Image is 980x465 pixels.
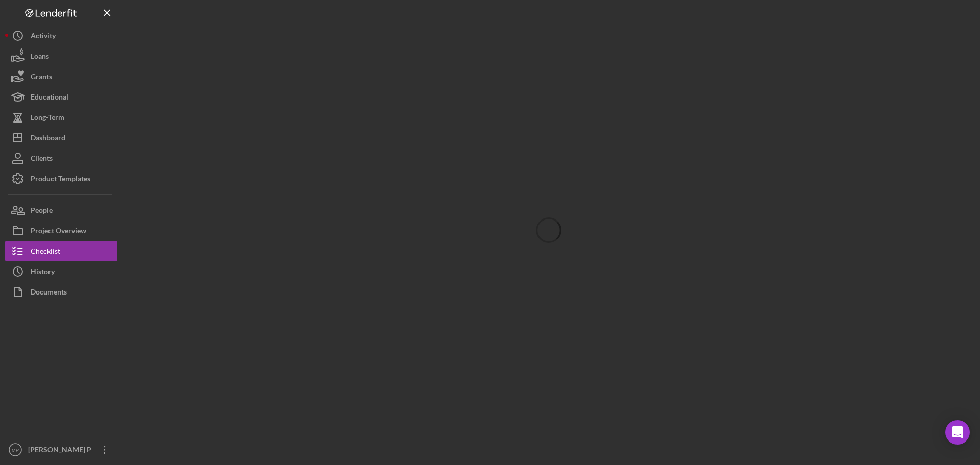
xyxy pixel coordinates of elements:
div: People [31,200,53,223]
div: Long-Term [31,107,64,130]
button: People [5,200,117,221]
div: Checklist [31,241,60,264]
button: Activity [5,26,117,46]
div: Documents [31,282,67,305]
button: History [5,261,117,282]
button: MP[PERSON_NAME] P [5,439,117,460]
div: Open Intercom Messenger [945,420,970,445]
button: Long-Term [5,107,117,128]
div: Activity [31,26,56,48]
button: Grants [5,66,117,87]
button: Product Templates [5,168,117,189]
button: Project Overview [5,221,117,241]
div: Project Overview [31,221,86,243]
button: Checklist [5,241,117,261]
div: Product Templates [31,168,90,191]
button: Documents [5,282,117,302]
button: Loans [5,46,117,66]
div: Educational [31,87,68,110]
div: [PERSON_NAME] P [26,439,92,462]
button: Clients [5,148,117,168]
text: MP [12,447,19,453]
div: Loans [31,46,49,69]
div: Grants [31,66,52,89]
div: Dashboard [31,128,65,151]
button: Dashboard [5,128,117,148]
button: Educational [5,87,117,107]
div: History [31,261,55,284]
div: Clients [31,148,53,171]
